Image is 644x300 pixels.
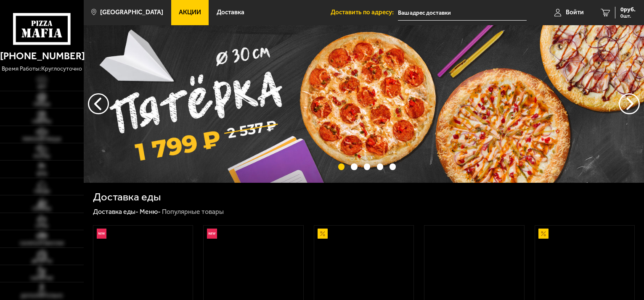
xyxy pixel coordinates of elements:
button: предыдущий [619,93,640,114]
span: [GEOGRAPHIC_DATA] [100,9,163,16]
div: Популярные товары [162,208,224,216]
input: Ваш адрес доставки [398,5,527,21]
button: следующий [88,93,109,114]
h1: Доставка еды [93,192,161,203]
img: Новинка [207,229,217,239]
button: точки переключения [390,163,396,170]
span: Доставить по адресу: [331,9,398,16]
button: точки переключения [364,163,370,170]
span: 0 шт. [620,13,636,18]
span: Войти [566,9,584,16]
a: Меню- [140,208,161,216]
button: точки переключения [338,163,345,170]
span: Доставка [217,9,244,16]
span: Акции [179,9,201,16]
button: точки переключения [377,163,383,170]
img: Акционный [538,229,549,239]
img: Новинка [97,229,107,239]
span: 0 руб. [620,7,636,13]
img: Акционный [318,229,328,239]
button: точки переключения [351,163,357,170]
a: Доставка еды- [93,208,138,216]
